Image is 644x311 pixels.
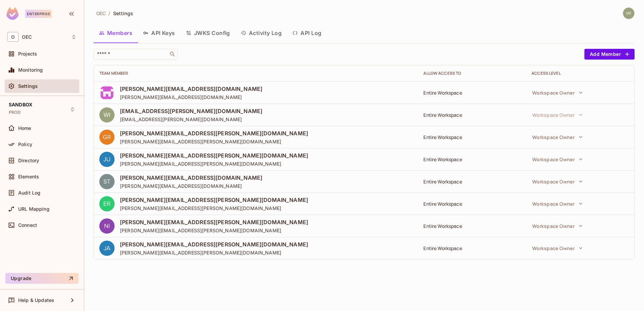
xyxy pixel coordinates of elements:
[623,8,634,19] img: wil.peck@oeconnection.com
[5,273,78,284] button: Upgrade
[9,110,21,115] span: PROD
[120,94,262,100] span: [PERSON_NAME][EMAIL_ADDRESS][DOMAIN_NAME]
[120,241,308,248] span: [PERSON_NAME][EMAIL_ADDRESS][PERSON_NAME][DOMAIN_NAME]
[532,71,629,76] div: Access Level
[18,126,31,131] span: Home
[120,205,308,211] span: [PERSON_NAME][EMAIL_ADDRESS][PERSON_NAME][DOMAIN_NAME]
[18,83,38,89] span: Settings
[120,130,308,137] span: [PERSON_NAME][EMAIL_ADDRESS][PERSON_NAME][DOMAIN_NAME]
[99,218,115,234] img: 3943d0ac661eb9fe02c21b278fdb5579
[423,223,521,229] div: Entire Workspace
[99,174,115,189] img: d41ef654816d94bf3559538b63170ee7
[108,10,110,16] li: /
[99,130,115,145] img: 99ea79666c775284cd2f9b12677b5e13
[99,85,115,100] img: 138806719
[120,249,308,256] span: [PERSON_NAME][EMAIL_ADDRESS][PERSON_NAME][DOMAIN_NAME]
[423,201,521,207] div: Entire Workspace
[7,32,19,42] span: O
[113,10,133,16] span: Settings
[18,206,50,212] span: URL Mapping
[18,222,37,228] span: Connect
[22,34,32,40] span: Workspace: OEC
[18,158,39,163] span: Directory
[9,102,32,107] span: SANDBOX
[99,107,115,123] img: 79854147a68674f5637c03192324f4e3
[529,108,586,122] button: Workspace Owner
[529,197,586,210] button: Workspace Owner
[18,190,40,196] span: Audit Log
[96,10,106,16] span: OEC
[287,25,327,41] button: API Log
[235,25,287,41] button: Activity Log
[18,298,54,303] span: Help & Updates
[423,178,521,185] div: Entire Workspace
[94,25,138,41] button: Members
[138,25,181,41] button: API Keys
[99,196,115,211] img: bf60eb471665c530fa8fd718628c7b57
[120,116,262,123] span: [EMAIL_ADDRESS][PERSON_NAME][DOMAIN_NAME]
[18,142,32,147] span: Policy
[120,85,262,93] span: [PERSON_NAME][EMAIL_ADDRESS][DOMAIN_NAME]
[120,183,262,189] span: [PERSON_NAME][EMAIL_ADDRESS][DOMAIN_NAME]
[529,152,586,166] button: Workspace Owner
[99,71,413,76] div: Team Member
[181,25,235,41] button: JWKS Config
[18,67,43,73] span: Monitoring
[529,86,586,99] button: Workspace Owner
[120,161,308,167] span: [PERSON_NAME][EMAIL_ADDRESS][PERSON_NAME][DOMAIN_NAME]
[120,218,308,226] span: [PERSON_NAME][EMAIL_ADDRESS][PERSON_NAME][DOMAIN_NAME]
[99,241,115,256] img: 590a4955767d255f1082a3f48af1d9b6
[529,175,586,188] button: Workspace Owner
[6,7,19,20] img: SReyMgAAAABJRU5ErkJggg==
[120,152,308,159] span: [PERSON_NAME][EMAIL_ADDRESS][PERSON_NAME][DOMAIN_NAME]
[120,196,308,204] span: [PERSON_NAME][EMAIL_ADDRESS][PERSON_NAME][DOMAIN_NAME]
[18,174,39,179] span: Elements
[529,241,586,255] button: Workspace Owner
[25,10,52,18] div: Enterprise
[120,107,262,115] span: [EMAIL_ADDRESS][PERSON_NAME][DOMAIN_NAME]
[529,130,586,144] button: Workspace Owner
[423,134,521,140] div: Entire Workspace
[423,90,521,96] div: Entire Workspace
[120,174,262,181] span: [PERSON_NAME][EMAIL_ADDRESS][DOMAIN_NAME]
[423,156,521,163] div: Entire Workspace
[120,227,308,234] span: [PERSON_NAME][EMAIL_ADDRESS][PERSON_NAME][DOMAIN_NAME]
[423,71,521,76] div: Allow Access to
[120,138,308,145] span: [PERSON_NAME][EMAIL_ADDRESS][PERSON_NAME][DOMAIN_NAME]
[18,51,37,57] span: Projects
[529,219,586,233] button: Workspace Owner
[423,112,521,118] div: Entire Workspace
[423,245,521,251] div: Entire Workspace
[584,49,635,60] button: Add Member
[99,152,115,167] img: e9504ceebd69b0b634ab6d538f061a7e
